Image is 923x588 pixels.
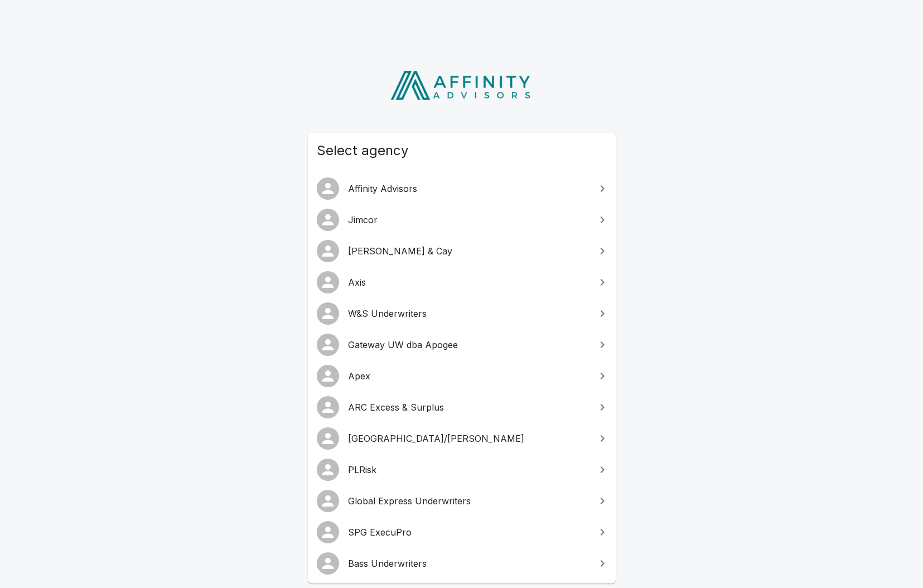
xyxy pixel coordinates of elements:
span: Axis [348,276,589,289]
span: Global Express Underwriters [348,494,589,508]
a: Apex [308,360,616,392]
span: Bass Underwriters [348,557,589,570]
span: ARC Excess & Surplus [348,401,589,414]
a: Global Express Underwriters [308,485,616,517]
a: Jimcor [308,204,616,235]
a: Axis [308,267,616,298]
span: SPG ExecuPro [348,526,589,539]
a: [PERSON_NAME] & Cay [308,235,616,267]
span: [GEOGRAPHIC_DATA]/[PERSON_NAME] [348,432,589,445]
span: [PERSON_NAME] & Cay [348,244,589,258]
img: Affinity Advisors Logo [381,67,542,104]
span: PLRisk [348,463,589,476]
a: W&S Underwriters [308,298,616,329]
span: Affinity Advisors [348,182,589,195]
span: Apex [348,369,589,383]
a: Bass Underwriters [308,548,616,579]
span: W&S Underwriters [348,307,589,320]
a: Affinity Advisors [308,173,616,204]
span: Gateway UW dba Apogee [348,338,589,351]
span: Select agency [317,142,607,160]
a: ARC Excess & Surplus [308,392,616,423]
a: SPG ExecuPro [308,517,616,548]
a: Gateway UW dba Apogee [308,329,616,360]
a: PLRisk [308,454,616,485]
a: [GEOGRAPHIC_DATA]/[PERSON_NAME] [308,423,616,454]
span: Jimcor [348,213,589,226]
